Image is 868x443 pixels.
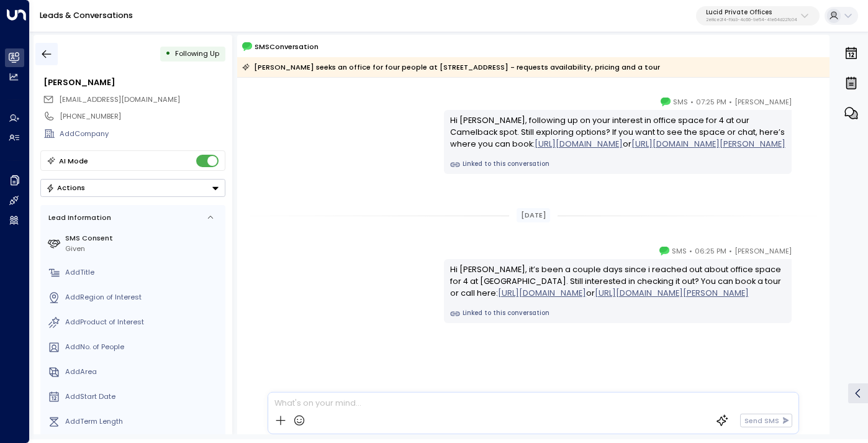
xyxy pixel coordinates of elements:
div: Hi [PERSON_NAME], it’s been a couple days since i reached out about office space for 4 at [GEOGRA... [450,263,786,299]
a: Linked to this conversation [450,160,786,170]
div: AddRegion of Interest [65,292,221,303]
span: • [689,245,692,257]
div: Lead Information [45,212,111,223]
div: [PERSON_NAME] [43,76,225,88]
span: • [729,245,732,257]
p: Lucid Private Offices [706,9,797,16]
a: [URL][DOMAIN_NAME] [535,138,623,150]
div: AddNo. of People [65,342,221,352]
span: • [690,96,694,108]
label: SMS Consent [65,233,221,244]
div: AI Mode [59,155,88,167]
div: Button group with a nested menu [40,179,225,197]
div: Actions [46,183,85,192]
div: [DATE] [517,208,550,222]
span: SMS [673,96,688,108]
span: [PERSON_NAME] [735,245,792,257]
a: [URL][DOMAIN_NAME][PERSON_NAME] [595,287,749,299]
div: • [165,45,171,63]
div: AddTerm Length [65,416,221,427]
a: Leads & Conversations [40,10,133,21]
div: [PHONE_NUMBER] [60,111,225,122]
div: AddCompany [60,129,225,139]
span: [EMAIL_ADDRESS][DOMAIN_NAME] [59,94,180,104]
div: AddStart Date [65,391,221,402]
button: Actions [40,179,225,197]
span: Following Up [175,48,219,58]
p: 2e8ce2f4-f9a3-4c66-9e54-41e64d227c04 [706,17,797,22]
div: AddProduct of Interest [65,317,221,327]
a: [URL][DOMAIN_NAME][PERSON_NAME] [631,138,785,150]
div: AddTitle [65,267,221,278]
span: 07:25 PM [696,96,726,108]
div: [PERSON_NAME] seeks an office for four people at [STREET_ADDRESS] - requests availability, pricin... [242,61,660,73]
img: 17_headshot.jpg [797,245,816,265]
a: Linked to this conversation [450,309,786,319]
div: AddArea [65,367,221,377]
span: 06:25 PM [695,245,726,257]
span: SMS Conversation [255,41,319,52]
a: [URL][DOMAIN_NAME] [498,287,586,299]
span: [PERSON_NAME] [735,96,792,108]
span: palomaayala1029@gmail.com [59,94,180,105]
div: Given [65,244,221,254]
span: • [729,96,732,108]
div: Hi [PERSON_NAME], following up on your interest in office space for 4 at our Camelback spot. Stil... [450,114,786,150]
span: SMS [672,245,687,257]
img: 17_headshot.jpg [797,96,816,116]
button: Lucid Private Offices2e8ce2f4-f9a3-4c66-9e54-41e64d227c04 [696,6,820,26]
